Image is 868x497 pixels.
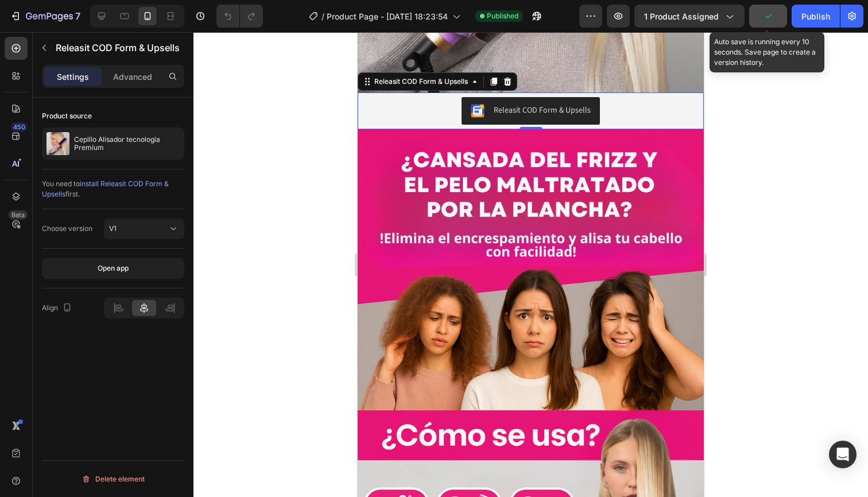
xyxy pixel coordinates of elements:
[42,470,184,488] button: Delete element
[57,71,89,83] p: Settings
[82,472,145,486] div: Delete element
[5,5,86,28] button: 7
[98,263,129,273] div: Open app
[113,71,152,83] p: Advanced
[42,179,184,199] div: You need to first.
[11,122,28,132] div: 450
[358,32,704,497] iframe: Design area
[327,10,448,22] span: Product Page - [DATE] 18:23:54
[42,258,184,279] button: Open app
[801,10,830,22] div: Publish
[109,224,117,233] span: V1
[56,41,180,55] p: Releasit COD Form & Upsells
[9,210,28,219] div: Beta
[42,224,92,234] div: Choose version
[42,179,169,198] span: install Releasit COD Form & Upsells
[829,441,857,468] div: Open Intercom Messenger
[792,5,840,28] button: Publish
[46,132,69,155] img: product feature img
[487,11,518,21] span: Published
[644,10,719,22] span: 1 product assigned
[74,136,180,152] p: Cepillo Alisador tecnologia Premium
[75,9,80,23] p: 7
[42,300,74,316] div: Align
[216,5,263,28] div: Undo/Redo
[634,5,745,28] button: 1 product assigned
[42,111,92,121] div: Product source
[104,218,184,239] button: V1
[321,10,324,22] span: /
